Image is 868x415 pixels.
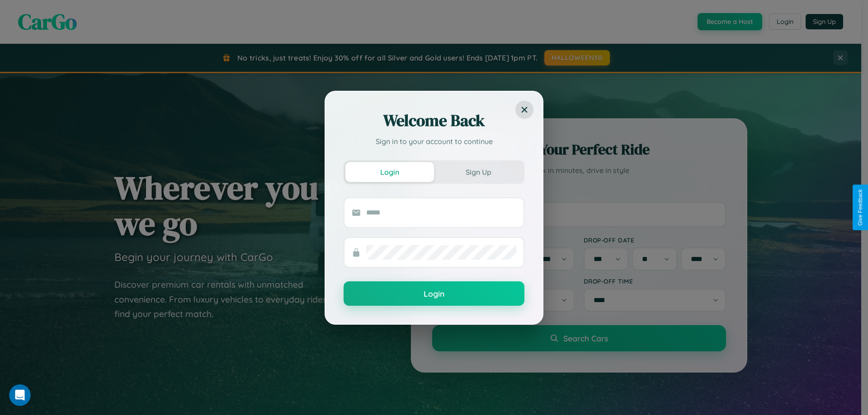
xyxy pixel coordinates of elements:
[344,136,524,147] p: Sign in to your account to continue
[434,162,523,182] button: Sign Up
[9,384,31,406] iframe: Intercom live chat
[344,281,524,306] button: Login
[857,189,863,226] div: Give Feedback
[344,110,524,131] h2: Welcome Back
[345,162,434,182] button: Login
